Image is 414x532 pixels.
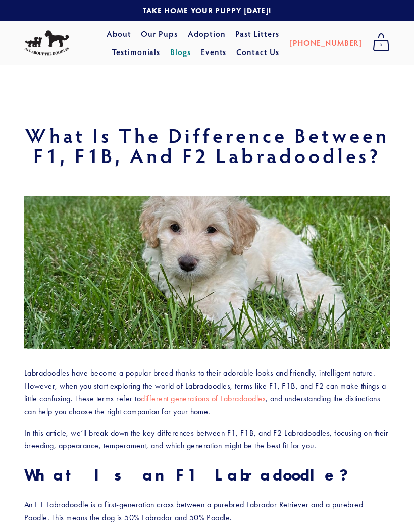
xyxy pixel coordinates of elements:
[107,25,131,43] a: About
[112,43,161,61] a: Testimonials
[236,43,279,61] a: Contact Us
[289,34,363,52] a: [PHONE_NUMBER]
[24,498,390,524] p: An F1 Labradoodle is a first-generation cross between a purebred Labrador Retriever and a purebre...
[24,465,353,485] strong: What Is an F1 Labradoodle?
[24,366,390,418] p: Labradoodles have become a popular breed thanks to their adorable looks and friendly, intelligent...
[188,25,226,43] a: Adoption
[201,43,227,61] a: Events
[24,427,390,452] p: In this article, we’ll break down the key differences between F1, F1B, and F2 Labradoodles, focus...
[235,28,279,39] a: Past Litters
[373,39,390,52] span: 0
[141,394,266,404] a: different generations of Labradoodles
[24,30,69,55] img: All About The Doodles
[170,43,191,61] a: Blogs
[24,125,390,166] h1: What Is the Difference Between F1, F1B, and F2 Labradoodles?
[141,25,178,43] a: Our Pups
[368,30,395,56] a: 0 items in cart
